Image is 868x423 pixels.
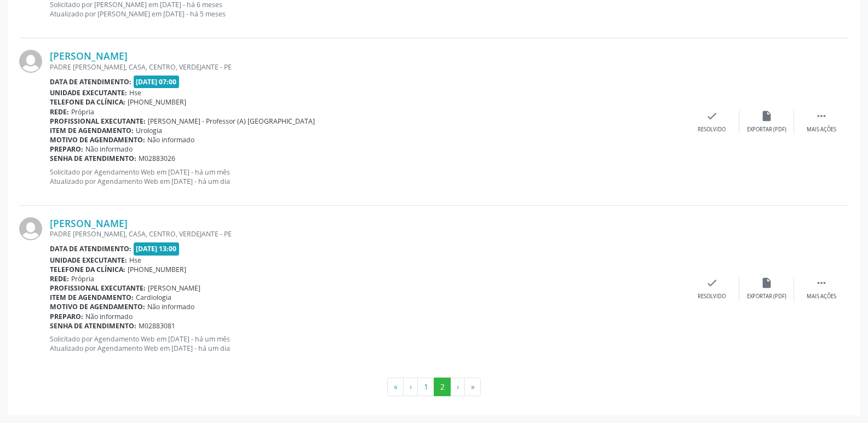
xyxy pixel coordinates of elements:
b: Telefone da clínica: [50,97,125,107]
b: Motivo de agendamento: [50,302,145,311]
span: Própria [71,107,94,117]
b: Telefone da clínica: [50,265,125,274]
div: Mais ações [807,126,836,134]
span: M02883081 [139,321,175,331]
span: [PHONE_NUMBER] [128,97,186,107]
i: check [706,110,718,122]
span: Própria [71,274,94,283]
div: Exportar (PDF) [747,126,786,134]
b: Preparo: [50,312,83,321]
i: check [706,277,718,289]
div: PADRE [PERSON_NAME], CASA, CENTRO, VERDEJANTE - PE [50,229,685,239]
span: [PERSON_NAME] [148,283,200,293]
div: Resolvido [698,126,726,134]
b: Item de agendamento: [50,126,134,135]
i: insert_drive_file [761,277,773,289]
b: Senha de atendimento: [50,321,136,331]
b: Unidade executante: [50,88,127,97]
span: [PERSON_NAME] - Professor (A) [GEOGRAPHIC_DATA] [148,117,315,126]
span: Não informado [85,312,133,321]
span: Hse [129,256,141,265]
span: M02883026 [139,154,175,163]
b: Rede: [50,274,69,283]
span: Não informado [147,302,194,311]
b: Motivo de agendamento: [50,135,145,144]
button: Go to first page [387,378,404,396]
b: Data de atendimento: [50,77,131,86]
b: Senha de atendimento: [50,154,136,163]
img: img [19,50,42,73]
span: Não informado [85,144,133,154]
span: Não informado [147,135,194,144]
img: img [19,217,42,240]
span: [DATE] 07:00 [134,76,180,88]
div: Mais ações [807,293,836,300]
i:  [815,277,827,289]
div: PADRE [PERSON_NAME], CASA, CENTRO, VERDEJANTE - PE [50,62,685,72]
span: Cardiologia [136,293,171,302]
ul: Pagination [19,378,849,396]
b: Data de atendimento: [50,244,131,253]
a: [PERSON_NAME] [50,50,128,62]
span: Urologia [136,126,162,135]
button: Go to previous page [403,378,418,396]
button: Go to page 2 [434,378,451,396]
b: Item de agendamento: [50,293,134,302]
span: [PHONE_NUMBER] [128,265,186,274]
p: Solicitado por Agendamento Web em [DATE] - há um mês Atualizado por Agendamento Web em [DATE] - h... [50,167,685,186]
b: Profissional executante: [50,283,146,293]
div: Resolvido [698,293,726,300]
b: Preparo: [50,144,83,154]
i:  [815,110,827,122]
span: Hse [129,88,141,97]
div: Exportar (PDF) [747,293,786,300]
span: [DATE] 13:00 [134,242,180,255]
b: Unidade executante: [50,256,127,265]
a: [PERSON_NAME] [50,217,128,229]
p: Solicitado por Agendamento Web em [DATE] - há um mês Atualizado por Agendamento Web em [DATE] - h... [50,334,685,353]
b: Rede: [50,107,69,117]
i: insert_drive_file [761,110,773,122]
button: Go to page 1 [417,378,434,396]
b: Profissional executante: [50,117,146,126]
